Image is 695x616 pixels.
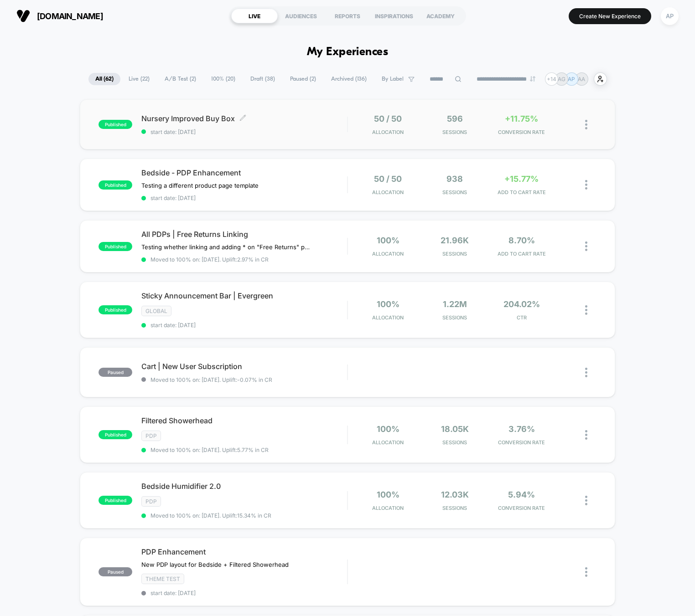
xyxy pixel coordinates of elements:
span: Moved to 100% on: [DATE] . Uplift: -0.07% in CR [150,376,272,383]
span: Testing whether linking and adding * on "Free Returns" plays a role in ATC Rate & CVR [141,243,311,251]
p: AP [568,76,575,82]
span: Draft ( 38 ) [244,73,282,85]
span: Allocation [372,189,404,195]
span: Sessions [424,439,486,446]
span: 100% [377,424,399,434]
div: REPORTS [324,9,371,23]
span: start date: [DATE] [141,128,347,135]
span: Moved to 100% on: [DATE] . Uplift: 5.77% in CR [150,447,269,453]
span: All PDPs | Free Returns Linking [141,230,347,239]
span: ADD TO CART RATE [491,189,553,195]
span: start date: [DATE] [141,195,347,201]
span: 100% [377,299,399,309]
span: 18.05k [441,424,469,434]
p: AA [578,76,585,82]
span: Moved to 100% on: [DATE] . Uplift: 15.34% in CR [150,512,271,519]
span: Sticky Announcement Bar | Evergreen [141,291,347,300]
span: start date: [DATE] [141,590,347,596]
img: close [585,180,587,190]
span: Allocation [372,314,404,321]
span: 3.76% [508,424,535,434]
span: +15.77% [504,174,539,184]
div: LIVE [231,9,278,23]
span: Archived ( 136 ) [324,73,373,85]
div: AUDIENCES [278,9,324,23]
span: 938 [446,174,463,184]
img: end [530,76,535,82]
span: start date: [DATE] [141,322,347,329]
span: +11.75% [505,114,538,123]
span: PDP [141,496,161,507]
span: Bedside - PDP Enhancement [141,168,347,177]
span: New PDP layout for Bedside + ﻿Filtered Showerhead [141,561,289,568]
span: CONVERSION RATE [491,505,553,511]
span: Sessions [424,129,486,135]
span: paused [99,567,132,576]
div: INSPIRATIONS [371,9,417,23]
span: 50 / 50 [374,114,402,123]
span: CTR [491,314,553,321]
img: Visually logo [16,9,30,23]
span: published [99,180,132,190]
span: published [99,120,132,129]
span: A/B Test ( 2 ) [158,73,203,85]
span: CONVERSION RATE [491,439,553,446]
span: Nursery Improved Buy Box [141,114,347,123]
button: AP [658,7,681,26]
img: close [585,120,587,129]
div: AP [661,7,679,25]
span: Paused ( 2 ) [283,73,323,85]
img: close [585,241,587,251]
span: Bedside Humidifier 2.0 [141,482,347,491]
span: CONVERSION RATE [491,129,553,135]
span: Testing a different product page template [141,182,259,189]
span: PDP Enhancement [141,547,347,556]
span: published [99,496,132,505]
span: [DOMAIN_NAME] [37,11,103,21]
span: Allocation [372,129,404,135]
span: published [99,430,132,439]
span: Sessions [424,251,486,257]
button: [DOMAIN_NAME] [14,9,106,23]
p: AG [558,76,565,82]
div: + 14 [545,72,558,86]
span: 596 [447,114,463,123]
span: 5.94% [508,490,535,499]
span: PDP [141,431,161,441]
img: close [585,305,587,315]
span: Sessions [424,314,486,321]
span: ADD TO CART RATE [491,251,553,257]
span: Allocation [372,505,404,511]
span: All ( 62 ) [88,73,120,85]
span: Moved to 100% on: [DATE] . Uplift: 2.97% in CR [150,256,269,263]
span: 21.96k [441,236,469,245]
span: Allocation [372,251,404,257]
span: Allocation [372,439,404,446]
span: 204.02% [503,299,540,309]
img: close [585,496,587,505]
span: Filtered Showerhead [141,416,347,425]
span: paused [99,368,132,377]
span: 100% [377,490,399,499]
span: Live ( 22 ) [122,73,156,85]
span: 100% [377,236,399,245]
span: published [99,305,132,314]
span: GLOBAL [141,306,171,316]
img: close [585,430,587,440]
h1: My Experiences [307,46,389,59]
span: Sessions [424,505,486,511]
div: ACADEMY [417,9,464,23]
img: close [585,567,587,577]
span: Cart | New User Subscription [141,362,347,371]
span: 50 / 50 [374,174,402,184]
span: 1.22M [443,299,467,309]
span: 100% ( 20 ) [204,73,242,85]
span: Sessions [424,189,486,195]
span: Theme Test [141,574,184,584]
span: 8.70% [508,236,535,245]
img: close [585,368,587,377]
span: By Label [382,76,404,82]
span: published [99,242,132,251]
span: 12.03k [441,490,469,499]
button: Create New Experience [569,8,651,24]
